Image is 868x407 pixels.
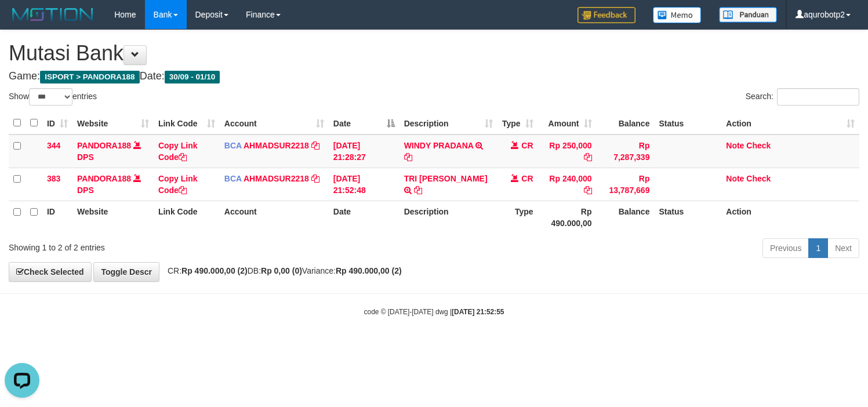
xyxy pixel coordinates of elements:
h1: Mutasi Bank [9,42,859,65]
a: TRI [PERSON_NAME] [404,174,488,183]
th: Status [654,112,721,135]
td: Rp 13,787,669 [597,168,655,201]
span: 383 [47,174,60,183]
a: Copy TRI SETIANA RUKMAN to clipboard [414,186,422,195]
th: Action: activate to sort column ascending [721,112,859,135]
th: ID: activate to sort column ascending [42,112,72,135]
td: DPS [72,168,154,201]
a: Copy WINDY PRADANA to clipboard [404,152,412,162]
a: PANDORA188 [77,174,131,183]
button: Open LiveChat chat widget [5,5,39,39]
span: 30/09 - 01/10 [165,71,220,83]
a: Copy Rp 250,000 to clipboard [584,152,592,162]
a: 1 [808,238,828,258]
a: Next [827,238,859,258]
span: BCA [224,174,242,183]
th: Status [654,201,721,234]
span: CR [521,141,533,150]
a: AHMADSUR2218 [244,174,309,183]
th: Account [220,201,329,234]
span: BCA [224,141,242,150]
a: Copy AHMADSUR2218 to clipboard [311,141,319,150]
select: Showentries [29,88,72,106]
th: Amount: activate to sort column ascending [538,112,597,135]
a: WINDY PRADANA [404,141,474,150]
strong: Rp 490.000,00 (2) [181,266,248,275]
img: Feedback.jpg [578,7,635,23]
a: Copy Link Code [158,141,198,162]
th: Link Code [154,201,220,234]
th: Description: activate to sort column ascending [400,112,497,135]
a: Note [726,174,744,183]
h4: Game: Date: [9,71,859,82]
a: AHMADSUR2218 [244,141,309,150]
a: PANDORA188 [77,141,131,150]
th: Date: activate to sort column descending [329,112,400,135]
td: [DATE] 21:28:27 [329,135,400,168]
img: panduan.png [719,7,777,23]
th: Rp 490.000,00 [538,201,597,234]
img: MOTION_logo.png [9,6,97,23]
td: Rp 250,000 [538,135,597,168]
th: Website: activate to sort column ascending [72,112,154,135]
th: Date [329,201,400,234]
strong: [DATE] 21:52:55 [452,308,504,316]
span: CR: DB: Variance: [162,266,402,275]
th: Action [721,201,859,234]
td: DPS [72,135,154,168]
small: code © [DATE]-[DATE] dwg | [364,308,504,316]
input: Search: [777,88,859,106]
th: Description [400,201,497,234]
th: Account: activate to sort column ascending [220,112,329,135]
a: Previous [762,238,809,258]
img: Button%20Memo.svg [653,7,702,23]
a: Check Selected [9,262,92,282]
td: Rp 240,000 [538,168,597,201]
strong: Rp 0,00 (0) [261,266,302,275]
th: Link Code: activate to sort column ascending [154,112,220,135]
label: Search: [746,88,859,106]
th: Balance [597,112,655,135]
th: Website [72,201,154,234]
th: Type [497,201,538,234]
div: Showing 1 to 2 of 2 entries [9,237,353,253]
a: Copy Link Code [158,174,198,195]
strong: Rp 490.000,00 (2) [336,266,402,275]
label: Show entries [9,88,97,106]
th: ID [42,201,72,234]
a: Note [726,141,744,150]
span: 344 [47,141,60,150]
a: Copy AHMADSUR2218 to clipboard [311,174,319,183]
span: CR [521,174,533,183]
th: Balance [597,201,655,234]
a: Copy Rp 240,000 to clipboard [584,186,592,195]
a: Check [746,174,771,183]
span: ISPORT > PANDORA188 [40,71,140,83]
a: Toggle Descr [93,262,159,282]
th: Type: activate to sort column ascending [497,112,538,135]
a: Check [746,141,771,150]
td: [DATE] 21:52:48 [329,168,400,201]
td: Rp 7,287,339 [597,135,655,168]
